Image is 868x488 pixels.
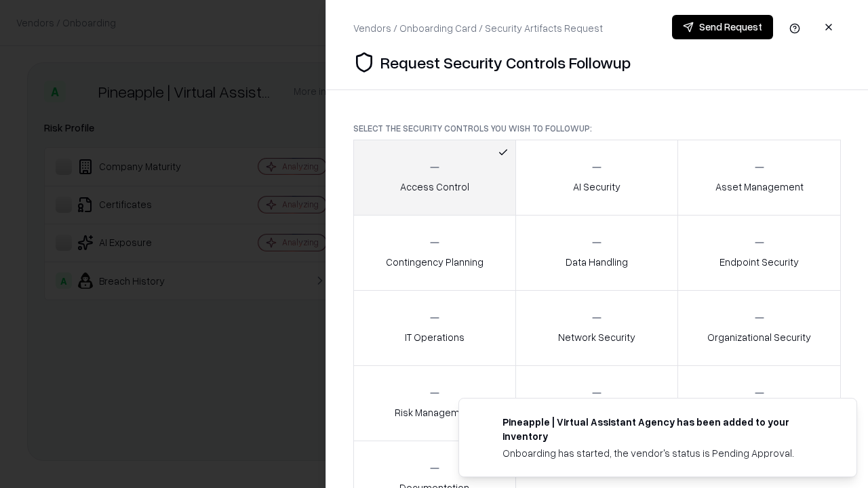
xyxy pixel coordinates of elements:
[558,330,635,344] p: Network Security
[405,330,465,344] p: IT Operations
[353,215,516,291] button: Contingency Planning
[677,290,841,366] button: Organizational Security
[515,365,679,441] button: Security Incidents
[677,215,841,291] button: Endpoint Security
[353,123,841,134] p: Select the security controls you wish to followup:
[395,405,475,420] p: Risk Management
[515,140,679,216] button: AI Security
[400,180,469,194] p: Access Control
[566,255,628,269] p: Data Handling
[677,140,841,216] button: Asset Management
[719,255,799,269] p: Endpoint Security
[672,15,773,39] button: Send Request
[707,330,811,344] p: Organizational Security
[515,290,679,366] button: Network Security
[353,365,516,441] button: Risk Management
[715,180,804,194] p: Asset Management
[502,415,824,443] div: Pineapple | Virtual Assistant Agency has been added to your inventory
[475,415,492,431] img: trypineapple.com
[353,21,603,35] div: Vendors / Onboarding Card / Security Artifacts Request
[502,446,824,460] div: Onboarding has started, the vendor's status is Pending Approval.
[515,215,679,291] button: Data Handling
[353,140,516,216] button: Access Control
[380,52,631,73] p: Request Security Controls Followup
[573,180,620,194] p: AI Security
[677,365,841,441] button: Threat Management
[353,290,516,366] button: IT Operations
[386,255,484,269] p: Contingency Planning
